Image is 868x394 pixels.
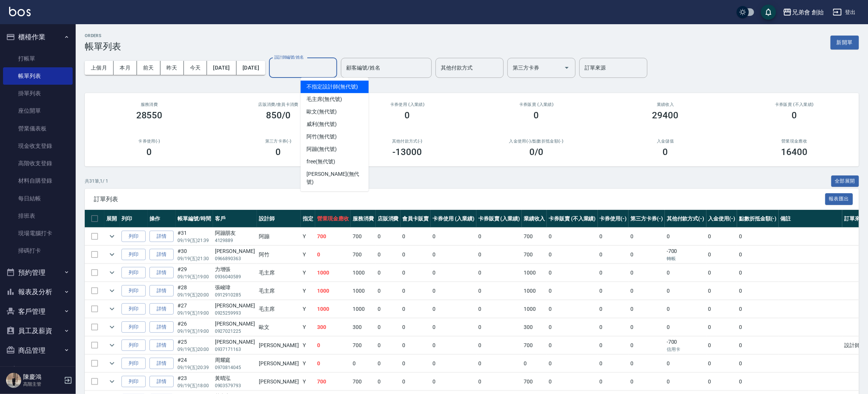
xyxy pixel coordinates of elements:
[706,228,737,245] td: 0
[301,337,315,354] td: Y
[628,355,665,372] td: 0
[315,318,351,336] td: 300
[149,285,174,297] a: 詳情
[257,373,301,391] td: [PERSON_NAME]
[401,228,431,245] td: 0
[431,373,476,391] td: 0
[3,282,73,302] button: 報表及分析
[3,137,73,155] a: 現金收支登錄
[522,337,547,354] td: 700
[306,133,337,141] span: 阿竹 (無代號)
[431,246,476,264] td: 0
[215,382,255,389] p: 0903579793
[522,318,547,336] td: 300
[106,231,118,242] button: expand row
[257,300,301,318] td: 毛主席
[315,355,351,372] td: 0
[547,373,597,391] td: 0
[215,356,255,364] div: 周耀庭
[663,147,668,157] h3: 0
[215,374,255,382] div: 黃晴泓
[431,300,476,318] td: 0
[547,318,597,336] td: 0
[351,282,376,300] td: 1000
[315,282,351,300] td: 1000
[114,61,137,75] button: 本月
[431,318,476,336] td: 0
[215,364,255,371] p: 0970814045
[401,282,431,300] td: 0
[376,228,401,245] td: 0
[177,310,211,316] p: 09/19 (五) 19:00
[628,300,665,318] td: 0
[3,341,73,360] button: 商品管理
[9,7,31,16] img: Logo
[3,85,73,102] a: 掛單列表
[522,355,547,372] td: 0
[176,210,213,228] th: 帳單編號/時間
[121,249,146,261] button: 列印
[23,373,62,381] h5: 陳慶鴻
[431,210,476,228] th: 卡券使用 (入業績)
[706,282,737,300] td: 0
[301,318,315,336] td: Y
[737,228,779,245] td: 0
[85,33,121,38] h2: ORDERS
[610,102,721,107] h2: 業績收入
[739,102,850,107] h2: 卡券販賣 (不入業績)
[401,210,431,228] th: 會員卡販賣
[215,292,255,298] p: 0912910285
[177,292,211,298] p: 09/19 (五) 20:00
[737,337,779,354] td: 0
[431,282,476,300] td: 0
[177,255,211,262] p: 09/19 (五) 21:30
[106,358,118,369] button: expand row
[3,155,73,172] a: 高階收支登錄
[737,300,779,318] td: 0
[352,102,463,107] h2: 卡券使用 (入業績)
[831,36,859,50] button: 新開單
[431,337,476,354] td: 0
[94,102,205,107] h3: 服務消費
[149,321,174,333] a: 詳情
[598,282,629,300] td: 0
[223,102,334,107] h2: 店販消費 /會員卡消費
[739,139,850,144] h2: 營業現金應收
[306,145,337,153] span: 阿蹦 (無代號)
[315,373,351,391] td: 700
[665,300,706,318] td: 0
[831,39,859,46] a: 新開單
[351,300,376,318] td: 1000
[352,139,463,144] h2: 其他付款方式(-)
[401,300,431,318] td: 0
[301,373,315,391] td: Y
[825,195,853,202] a: 報表匯出
[85,61,114,75] button: 上個月
[121,340,146,351] button: 列印
[94,195,825,203] span: 訂單列表
[665,337,706,354] td: -700
[121,358,146,369] button: 列印
[257,264,301,282] td: 毛主席
[106,376,118,387] button: expand row
[215,338,255,346] div: [PERSON_NAME]
[761,5,776,20] button: save
[121,267,146,279] button: 列印
[431,228,476,245] td: 0
[737,282,779,300] td: 0
[306,83,358,91] span: 不指定設計師 (無代號)
[106,340,118,351] button: expand row
[257,337,301,354] td: [PERSON_NAME]
[3,242,73,259] a: 掃碼打卡
[628,337,665,354] td: 0
[376,337,401,354] td: 0
[351,228,376,245] td: 700
[665,246,706,264] td: -700
[215,273,255,280] p: 0936040589
[476,318,522,336] td: 0
[665,318,706,336] td: 0
[301,355,315,372] td: Y
[706,355,737,372] td: 0
[176,282,213,300] td: #28
[598,337,629,354] td: 0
